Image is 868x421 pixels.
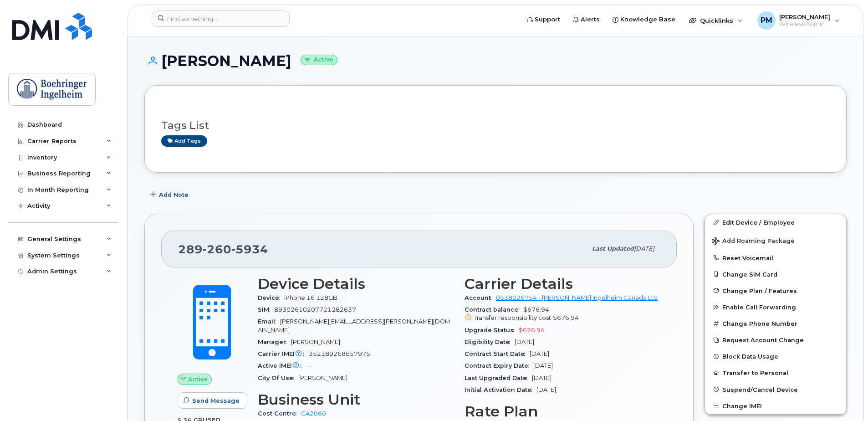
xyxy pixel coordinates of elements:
span: [DATE] [533,362,553,369]
span: $626.94 [519,327,545,334]
button: Change SIM Card [705,266,846,282]
h3: Tags List [161,120,830,131]
button: Change Plan / Features [705,282,846,299]
span: $676.94 [553,314,579,321]
a: Edit Device / Employee [705,214,846,231]
span: Add Note [159,190,189,199]
span: Change Plan / Features [722,287,797,294]
span: [DATE] [536,386,556,393]
span: Eligibility Date [465,339,515,345]
span: [DATE] [634,245,654,252]
span: Enable Call Forwarding [722,304,796,311]
span: SIM [258,306,274,313]
span: — [306,362,312,369]
span: Email [258,318,280,325]
span: iPhone 16 128GB [284,294,337,301]
button: Enable Call Forwarding [705,299,846,315]
span: Active IMEI [258,362,306,369]
span: 352189268657975 [309,350,370,357]
span: Last updated [592,245,634,252]
span: 5934 [231,242,268,256]
span: Transfer responsibility cost [474,314,551,321]
span: 89302610207721282637 [274,306,356,313]
span: 289 [178,242,268,256]
button: Add Roaming Package [705,231,846,250]
span: Initial Activation Date [465,386,536,393]
span: Manager [258,339,291,345]
button: Send Message [178,392,247,409]
button: Request Account Change [705,332,846,348]
a: CA2060 [301,410,326,417]
span: Contract balance [465,306,523,313]
span: [DATE] [530,350,549,357]
span: Contract Start Date [465,350,530,357]
button: Reset Voicemail [705,250,846,266]
span: Cost Centre [258,410,301,417]
span: Contract Expiry Date [465,362,533,369]
h3: Business Unit [258,391,454,408]
button: Block Data Usage [705,348,846,365]
button: Change Phone Number [705,315,846,332]
button: Change IMEI [705,398,846,414]
span: Carrier IMEI [258,350,309,357]
span: Add Roaming Package [712,237,795,246]
h3: Device Details [258,276,454,292]
span: [DATE] [515,339,534,345]
span: [PERSON_NAME] [291,339,340,345]
span: Upgrade Status [465,327,519,334]
span: Active [188,375,208,384]
span: Suspend/Cancel Device [722,386,798,393]
h3: Rate Plan [465,403,660,420]
button: Suspend/Cancel Device [705,381,846,398]
h1: [PERSON_NAME] [144,53,847,69]
a: Add tags [161,135,207,147]
span: [DATE] [532,375,551,381]
span: [PERSON_NAME] [298,375,347,381]
span: Account [465,294,496,301]
h3: Carrier Details [465,276,660,292]
span: [PERSON_NAME][EMAIL_ADDRESS][PERSON_NAME][DOMAIN_NAME] [258,318,450,333]
span: Last Upgraded Date [465,375,532,381]
a: 0538026754 - [PERSON_NAME] Ingelheim Canada Ltd [496,294,658,301]
span: Device [258,294,284,301]
button: Add Note [144,186,196,203]
span: Send Message [192,396,240,405]
small: Active [301,55,337,65]
span: 260 [203,242,231,256]
button: Transfer to Personal [705,365,846,381]
span: $676.94 [465,306,660,323]
span: City Of Use [258,375,298,381]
